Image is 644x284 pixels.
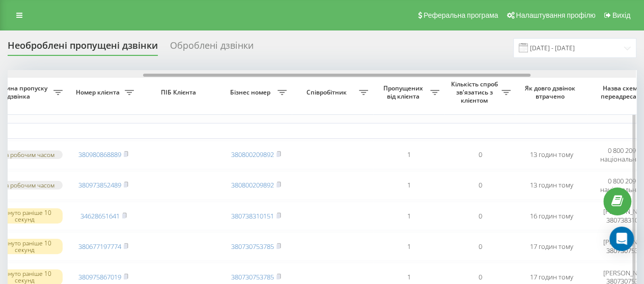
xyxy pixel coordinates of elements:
a: 380677197774 [78,242,121,251]
div: Оброблені дзвінки [170,40,254,56]
span: Пропущених від клієнта [378,84,430,100]
a: 380730753785 [231,242,274,251]
a: 380730753785 [231,272,274,281]
span: Налаштування профілю [516,11,595,19]
div: Open Intercom Messenger [609,227,634,251]
a: 380800209892 [231,180,274,190]
a: 380975867019 [78,272,121,281]
span: Реферальна програма [424,11,498,19]
a: 380980868889 [78,150,121,159]
div: Необроблені пропущені дзвінки [8,40,158,56]
td: 13 годин тому [516,171,587,200]
span: Кількість спроб зв'язатись з клієнтом [450,80,501,104]
span: ПІБ Клієнта [148,88,212,97]
a: 380973852489 [78,180,121,190]
span: Вихід [612,11,630,19]
a: 34628651641 [80,211,120,220]
td: 0 [444,202,516,230]
td: 17 годин тому [516,232,587,261]
td: 0 [444,232,516,261]
td: 13 годин тому [516,141,587,169]
span: Як довго дзвінок втрачено [524,84,579,100]
a: 380800209892 [231,150,274,159]
td: 0 [444,141,516,169]
td: 16 годин тому [516,202,587,230]
td: 1 [373,232,444,261]
td: 0 [444,171,516,200]
span: Номер клієнта [73,88,125,97]
td: 1 [373,171,444,200]
td: 1 [373,141,444,169]
a: 380738310151 [231,211,274,220]
span: Співробітник [297,88,359,97]
span: Бізнес номер [226,88,277,97]
td: 1 [373,202,444,230]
